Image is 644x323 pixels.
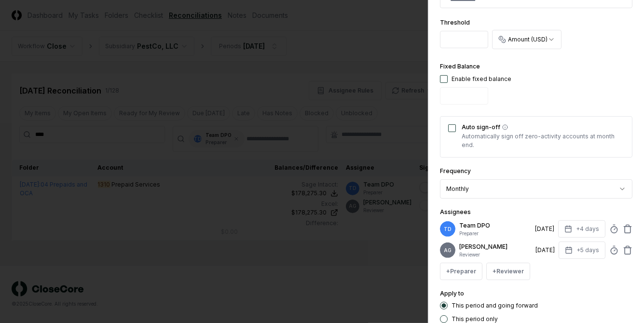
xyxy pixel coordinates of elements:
div: [DATE] [535,246,555,255]
div: [DATE] [535,225,554,233]
button: +4 days [558,220,605,238]
label: This period only [452,316,498,322]
label: Assignees [440,208,471,215]
p: Reviewer [459,251,532,258]
button: +Preparer [440,263,482,280]
label: This period and going forward [452,303,538,309]
p: Automatically sign off zero-activity accounts at month end. [462,132,624,149]
button: +5 days [559,242,605,259]
p: Preparer [459,230,531,237]
label: Threshold [440,19,470,26]
p: Team DPO [459,221,531,230]
label: Frequency [440,167,471,175]
label: Fixed Balance [440,63,480,70]
label: Apply to [440,290,464,297]
span: TD [444,226,452,233]
span: AG [444,247,452,254]
button: +Reviewer [486,263,530,280]
button: Auto sign-off [502,124,508,130]
p: [PERSON_NAME] [459,242,532,251]
label: Auto sign-off [462,124,624,130]
div: Enable fixed balance [452,75,511,83]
